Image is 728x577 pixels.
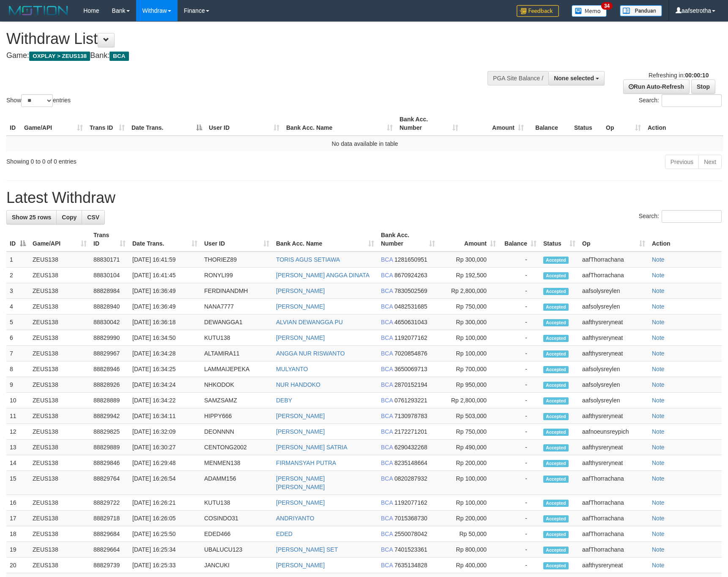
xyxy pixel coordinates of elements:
[129,227,201,252] th: Date Trans.: activate to sort column ascending
[6,455,29,471] td: 14
[381,397,393,404] span: BCA
[6,495,29,511] td: 16
[29,393,90,408] td: ZEUS138
[462,112,527,136] th: Amount: activate to sort column ascending
[90,299,129,314] td: 88828940
[579,283,649,299] td: aafsolysreylen
[652,334,665,341] a: Note
[644,112,723,136] th: Action
[201,227,273,252] th: User ID: activate to sort column ascending
[543,531,569,538] span: Accepted
[201,314,273,330] td: DEWANGGA1
[691,79,715,94] a: Stop
[438,346,499,361] td: Rp 100,000
[394,319,427,325] span: Copy 4650631043 to clipboard
[29,227,90,252] th: Game/API: activate to sort column ascending
[29,440,90,455] td: ZEUS138
[543,304,569,311] span: Accepted
[394,397,427,404] span: Copy 0761293221 to clipboard
[21,112,86,136] th: Game/API: activate to sort column ascending
[394,475,427,482] span: Copy 0820287932 to clipboard
[438,268,499,283] td: Rp 192,500
[29,455,90,471] td: ZEUS138
[378,227,438,252] th: Bank Acc. Number: activate to sort column ascending
[438,526,499,542] td: Rp 50,000
[29,299,90,314] td: ZEUS138
[438,393,499,408] td: Rp 2,800,000
[394,287,427,294] span: Copy 7830502569 to clipboard
[652,428,665,435] a: Note
[543,429,569,436] span: Accepted
[381,381,393,388] span: BCA
[201,361,273,377] td: LAMMAIJEPEKA
[652,381,665,388] a: Note
[579,393,649,408] td: aafsolysreylen
[438,455,499,471] td: Rp 200,000
[543,397,569,405] span: Accepted
[381,334,393,341] span: BCA
[579,526,649,542] td: aafThorrachana
[276,515,315,522] a: ANDRIYANTO
[6,393,29,408] td: 10
[276,303,325,310] a: [PERSON_NAME]
[6,252,29,268] td: 1
[579,227,649,252] th: Op: activate to sort column ascending
[540,227,579,252] th: Status: activate to sort column ascending
[6,4,71,17] img: MOTION_logo.png
[90,471,129,495] td: 88829764
[276,475,325,490] a: [PERSON_NAME] [PERSON_NAME]
[29,471,90,495] td: ZEUS138
[87,214,99,221] span: CSV
[543,319,569,326] span: Accepted
[276,444,348,451] a: [PERSON_NAME] SATRIA
[381,287,393,294] span: BCA
[579,511,649,526] td: aafThorrachana
[602,112,644,136] th: Op: activate to sort column ascending
[6,52,477,60] h4: Game: Bank:
[201,455,273,471] td: MENMEN138
[90,542,129,558] td: 88829664
[29,526,90,542] td: ZEUS138
[6,268,29,283] td: 2
[201,424,273,440] td: DEONNNN
[201,393,273,408] td: SAMZSAMZ
[273,227,378,252] th: Bank Acc. Name: activate to sort column ascending
[579,377,649,393] td: aafsolysreylen
[543,382,569,389] span: Accepted
[6,511,29,526] td: 17
[90,393,129,408] td: 88828889
[394,366,427,372] span: Copy 3650069713 to clipboard
[6,424,29,440] td: 12
[381,428,393,435] span: BCA
[579,408,649,424] td: aafthysreryneat
[649,227,722,252] th: Action
[6,189,722,206] h1: Latest Withdraw
[283,112,396,136] th: Bank Acc. Name: activate to sort column ascending
[652,287,665,294] a: Note
[201,495,273,511] td: KUTU138
[90,227,129,252] th: Trans ID: activate to sort column ascending
[129,299,201,314] td: [DATE] 16:36:49
[438,424,499,440] td: Rp 750,000
[571,112,602,136] th: Status
[381,272,393,279] span: BCA
[276,381,320,388] a: NUR HANDOKO
[639,94,722,107] label: Search:
[129,330,201,346] td: [DATE] 16:34:50
[276,287,325,294] a: [PERSON_NAME]
[652,459,665,466] a: Note
[601,2,613,10] span: 34
[381,350,393,357] span: BCA
[6,408,29,424] td: 11
[499,377,540,393] td: -
[548,71,605,85] button: None selected
[201,252,273,268] td: THORIEZ89
[438,227,499,252] th: Amount: activate to sort column ascending
[381,319,393,325] span: BCA
[394,303,427,310] span: Copy 0482531685 to clipboard
[276,499,325,506] a: [PERSON_NAME]
[201,346,273,361] td: ALTAMIRA11
[499,424,540,440] td: -
[129,408,201,424] td: [DATE] 16:34:11
[652,562,665,569] a: Note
